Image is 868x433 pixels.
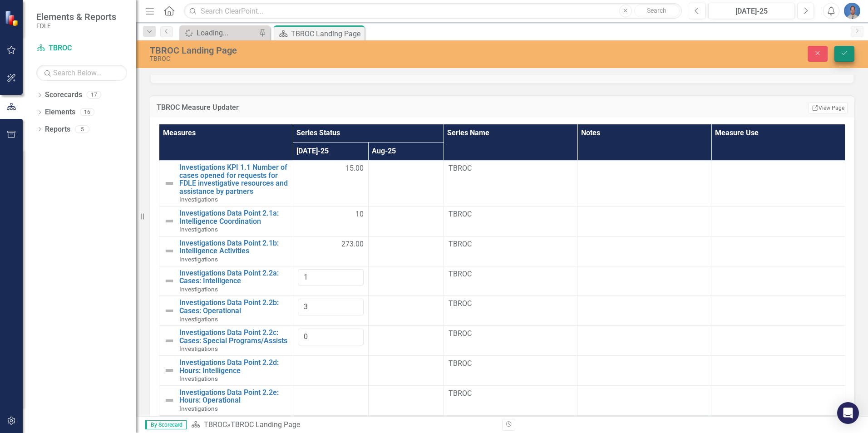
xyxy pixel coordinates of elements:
h3: TBROC Measure Updater [157,103,616,112]
input: Search Below... [36,65,127,81]
span: Elements & Reports [36,11,116,22]
span: TBROC [449,329,573,339]
span: TBROC [449,209,573,220]
div: 17 [87,91,101,99]
a: TBROC [204,420,227,429]
img: Not Defined [164,305,175,316]
div: 5 [75,125,89,133]
img: ClearPoint Strategy [5,10,20,26]
a: Reports [45,124,70,135]
a: Investigations Data Point 2.2b: Cases: Operational [179,299,288,315]
span: 10 [355,209,364,220]
div: TBROC Landing Page [291,28,362,39]
span: TBROC [449,269,573,280]
span: TBROC [449,163,573,174]
span: 15.00 [345,163,364,174]
span: Investigations [179,226,218,233]
span: Investigations [179,315,218,323]
div: TBROC Landing Page [150,45,545,55]
button: [DATE]-25 [708,3,795,19]
span: Investigations [179,375,218,382]
div: Loading... [197,27,256,39]
a: TBROC [36,43,127,54]
div: 16 [80,108,94,116]
span: Investigations [179,196,218,203]
div: Open Intercom Messenger [837,402,859,424]
a: Investigations Data Point 2.2e: Hours: Operational [179,389,288,404]
a: Investigations Data Point 2.2c: Cases: Special Programs/Assists [179,329,288,344]
span: TBROC [449,239,573,250]
span: 273.00 [341,239,364,250]
img: Not Defined [164,365,175,376]
img: Steve Dressler [844,3,860,19]
span: TBROC [449,389,573,399]
div: » [191,420,495,430]
img: Not Defined [164,276,175,286]
img: Not Defined [164,335,175,346]
a: Investigations Data Point 2.2a: Cases: Intelligence [179,269,288,285]
a: Investigations Data Point 2.1a: Intelligence Coordination [179,209,288,225]
a: Investigations Data Point 2.1b: Intelligence Activities [179,239,288,255]
div: TBROC [150,55,545,62]
a: Investigations KPI 1.1 Number of cases opened for requests for FDLE investigative resources and a... [179,163,288,195]
span: By Scorecard [145,420,187,429]
div: TBROC Landing Page [231,420,300,429]
img: Not Defined [164,246,175,256]
span: TBROC [449,359,573,369]
img: Not Defined [164,178,175,189]
a: Investigations Data Point 2.2d: Hours: Intelligence [179,359,288,374]
span: Investigations [179,345,218,352]
span: Investigations [179,405,218,412]
a: Loading... [182,27,256,39]
a: Elements [45,107,75,118]
img: Not Defined [164,216,175,226]
span: TBROC [449,299,573,309]
span: Investigations [179,256,218,263]
a: View Page [809,102,848,114]
small: FDLE [36,22,116,30]
input: Search ClearPoint... [184,3,682,19]
span: Investigations [179,285,218,293]
button: Search [634,5,680,17]
span: Search [647,7,666,14]
div: [DATE]-25 [711,6,792,17]
img: Not Defined [164,395,175,406]
a: Scorecards [45,90,82,100]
